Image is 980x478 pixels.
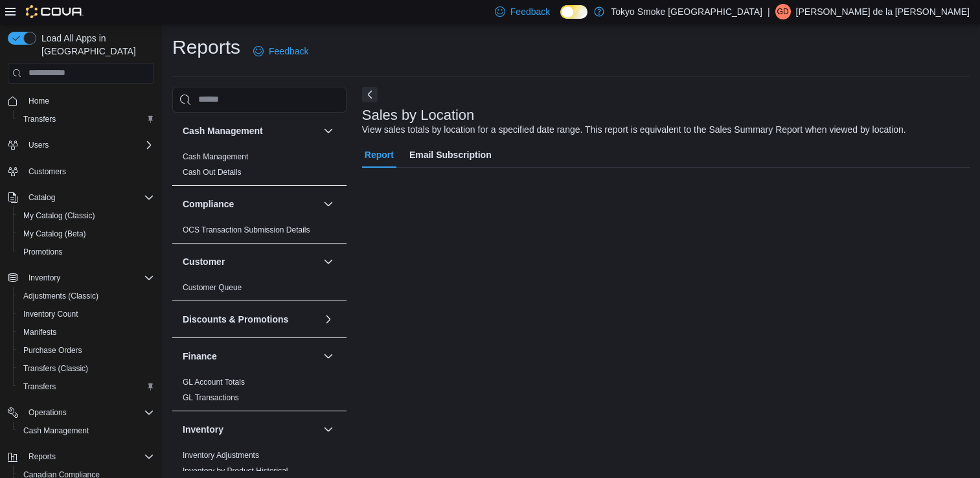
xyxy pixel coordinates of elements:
[365,142,394,168] span: Report
[13,305,159,323] button: Inventory Count
[183,350,318,363] button: Finance
[13,243,159,261] button: Promotions
[248,38,313,64] a: Feedback
[23,93,54,109] a: Home
[18,111,154,127] span: Transfers
[183,168,242,177] a: Cash Out Details
[3,448,159,466] button: Reports
[23,449,154,464] span: Reports
[183,377,245,387] span: GL Account Totals
[183,451,259,460] a: Inventory Adjustments
[183,466,288,475] a: Inventory by Product Historical
[18,244,68,260] a: Promotions
[23,211,95,221] span: My Catalog (Classic)
[183,255,225,268] h3: Customer
[409,142,492,168] span: Email Subscription
[611,4,762,19] p: Tokyo Smoke [GEOGRAPHIC_DATA]
[18,288,104,304] a: Adjustments (Classic)
[172,374,347,411] div: Finance
[183,255,318,268] button: Customer
[362,123,906,137] div: View sales totals by location for a specified date range. This report is equivalent to the Sales ...
[23,270,154,286] span: Inventory
[3,404,159,422] button: Operations
[23,270,65,286] button: Inventory
[18,379,154,394] span: Transfers
[13,323,159,341] button: Manifests
[321,348,336,364] button: Finance
[23,93,154,109] span: Home
[23,137,154,153] span: Users
[18,226,91,242] a: My Catalog (Beta)
[23,137,54,153] button: Users
[183,466,288,476] span: Inventory by Product Historical
[183,167,242,177] span: Cash Out Details
[18,208,100,223] a: My Catalog (Classic)
[183,450,259,461] span: Inventory Adjustments
[23,291,98,301] span: Adjustments (Classic)
[3,136,159,154] button: Users
[18,343,87,358] a: Purchase Orders
[13,207,159,225] button: My Catalog (Classic)
[183,282,242,293] span: Customer Queue
[23,164,71,179] a: Customers
[23,229,86,239] span: My Catalog (Beta)
[18,379,61,394] a: Transfers
[28,273,60,283] span: Inventory
[23,426,89,436] span: Cash Management
[768,4,770,19] p: |
[796,4,970,19] p: [PERSON_NAME] de la [PERSON_NAME]
[18,111,61,127] a: Transfers
[183,124,263,137] h3: Cash Management
[18,244,154,260] span: Promotions
[18,324,154,340] span: Manifests
[13,287,159,305] button: Adjustments (Classic)
[13,378,159,396] button: Transfers
[18,208,154,223] span: My Catalog (Classic)
[18,306,84,322] a: Inventory Count
[13,110,159,128] button: Transfers
[13,422,159,440] button: Cash Management
[183,423,223,436] h3: Inventory
[183,393,239,402] a: GL Transactions
[3,269,159,287] button: Inventory
[321,312,336,327] button: Discounts & Promotions
[18,226,154,242] span: My Catalog (Beta)
[183,225,310,235] span: OCS Transaction Submission Details
[28,166,66,177] span: Customers
[172,34,240,60] h1: Reports
[183,225,310,234] a: OCS Transaction Submission Details
[18,361,154,376] span: Transfers (Classic)
[362,87,378,102] button: Next
[28,96,49,106] span: Home
[13,225,159,243] button: My Catalog (Beta)
[560,5,587,19] input: Dark Mode
[28,451,56,462] span: Reports
[775,4,791,19] div: Giuseppe de la Rosa
[36,32,154,58] span: Load All Apps in [GEOGRAPHIC_DATA]
[28,140,49,150] span: Users
[18,343,154,358] span: Purchase Orders
[26,5,84,18] img: Cova
[183,313,318,326] button: Discounts & Promotions
[183,313,288,326] h3: Discounts & Promotions
[23,309,78,319] span: Inventory Count
[183,350,217,363] h3: Finance
[18,306,154,322] span: Inventory Count
[23,247,63,257] span: Promotions
[183,152,248,161] a: Cash Management
[183,152,248,162] span: Cash Management
[18,324,62,340] a: Manifests
[321,123,336,139] button: Cash Management
[321,254,336,269] button: Customer
[183,423,318,436] button: Inventory
[28,192,55,203] span: Catalog
[23,190,60,205] button: Catalog
[18,361,93,376] a: Transfers (Classic)
[18,423,94,438] a: Cash Management
[183,378,245,387] a: GL Account Totals
[172,149,347,185] div: Cash Management
[183,124,318,137] button: Cash Management
[23,449,61,464] button: Reports
[362,108,475,123] h3: Sales by Location
[269,45,308,58] span: Feedback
